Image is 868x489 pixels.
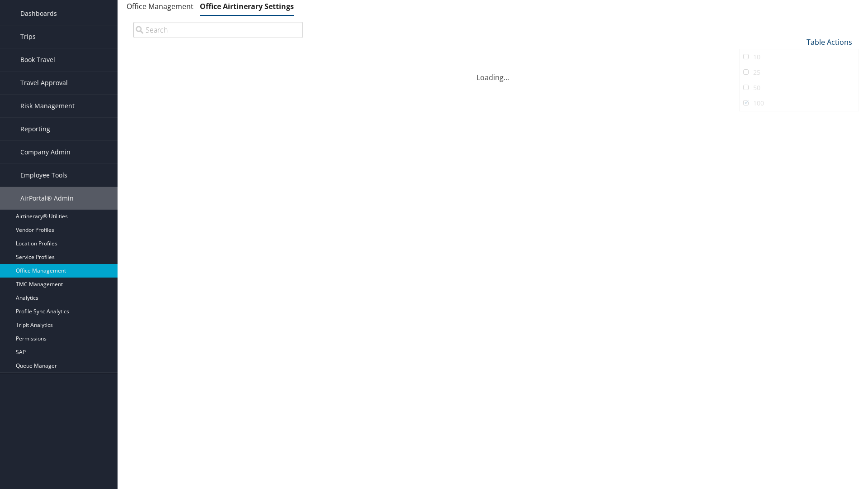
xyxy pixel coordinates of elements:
span: Employee Tools [20,164,67,187]
a: 25 [740,65,859,80]
span: Company Admin [20,141,71,163]
span: AirPortal® Admin [20,187,74,210]
a: 10 [740,49,859,65]
span: Dashboards [20,2,57,25]
span: Risk Management [20,95,75,117]
span: Reporting [20,118,50,140]
a: 50 [740,80,859,96]
a: 100 [740,96,859,111]
span: Trips [20,25,36,48]
span: Book Travel [20,48,55,71]
span: Travel Approval [20,72,68,94]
